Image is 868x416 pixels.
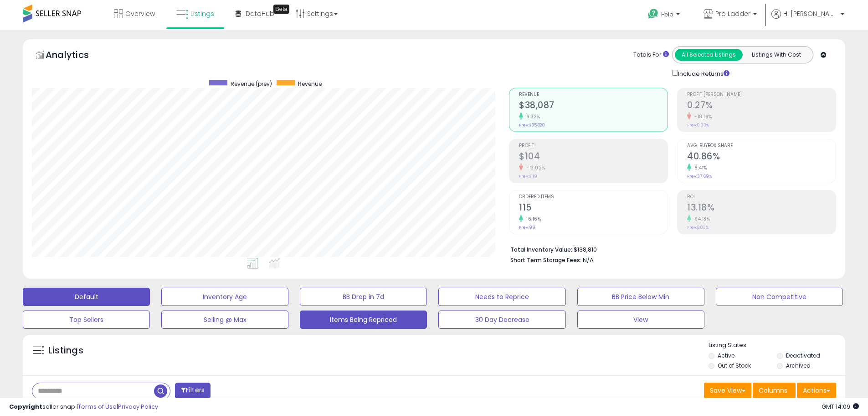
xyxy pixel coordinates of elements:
[759,386,787,395] span: Columns
[786,352,820,359] label: Deactivated
[161,311,288,329] button: Selling @ Max
[161,288,288,306] button: Inventory Age
[23,288,150,306] button: Default
[753,383,796,398] button: Columns
[300,288,427,306] button: BB Drop in 7d
[510,256,581,264] b: Short Term Storage Fees:
[661,11,673,18] span: Help
[519,151,668,163] h2: $104
[577,311,704,329] button: View
[519,122,545,128] small: Prev: $35,820
[231,80,272,88] span: Revenue (prev)
[519,92,668,97] span: Revenue
[687,202,836,215] h2: 13.18%
[523,164,545,171] small: -13.02%
[716,288,843,306] button: Non Competitive
[783,9,838,18] span: Hi [PERSON_NAME]
[665,68,740,79] div: Include Returns
[704,383,751,398] button: Save View
[691,164,707,171] small: 8.41%
[510,246,572,253] b: Total Inventory Value:
[519,100,668,112] h2: $38,087
[190,9,214,18] span: Listings
[718,352,734,359] label: Active
[438,288,565,306] button: Needs to Reprice
[687,100,836,112] h2: 0.27%
[691,113,712,120] small: -18.18%
[298,80,322,88] span: Revenue
[175,383,211,399] button: Filters
[273,5,289,14] div: Tooltip anchor
[519,195,668,200] span: Ordered Items
[438,311,565,329] button: 30 Day Decrease
[797,383,836,398] button: Actions
[687,225,709,230] small: Prev: 8.03%
[687,151,836,163] h2: 40.86%
[9,402,42,411] strong: Copyright
[691,216,710,222] small: 64.13%
[822,402,859,411] span: 2025-09-8 14:09 GMT
[647,8,659,20] i: Get Help
[675,49,743,61] button: All Selected Listings
[687,92,836,97] span: Profit [PERSON_NAME]
[300,311,427,329] button: Items Being Repriced
[78,402,117,411] a: Terms of Use
[633,51,669,59] div: Totals For
[687,174,712,179] small: Prev: 37.69%
[519,143,668,148] span: Profit
[742,49,810,61] button: Listings With Cost
[687,122,709,128] small: Prev: 0.33%
[519,202,668,215] h2: 115
[23,311,150,329] button: Top Sellers
[246,9,274,18] span: DataHub
[641,1,689,30] a: Help
[519,174,537,179] small: Prev: $119
[687,195,836,200] span: ROI
[718,362,751,369] label: Out of Stock
[583,256,594,264] span: N/A
[709,341,845,350] p: Listing States:
[523,113,540,120] small: 6.33%
[519,225,535,230] small: Prev: 99
[577,288,704,306] button: BB Price Below Min
[786,362,811,369] label: Archived
[46,48,107,63] h5: Analytics
[510,243,829,254] li: $138,810
[118,402,158,411] a: Privacy Policy
[125,9,155,18] span: Overview
[771,9,844,30] a: Hi [PERSON_NAME]
[9,403,158,411] div: seller snap | |
[715,9,750,18] span: Pro Ladder
[523,216,541,222] small: 16.16%
[687,143,836,148] span: Avg. Buybox Share
[48,344,83,357] h5: Listings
